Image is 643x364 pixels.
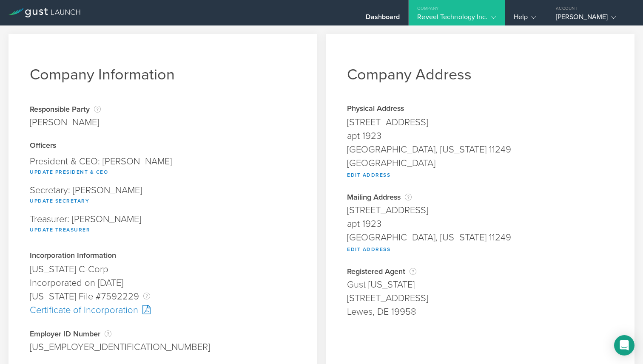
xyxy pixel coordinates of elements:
[30,152,296,181] div: President & CEO: [PERSON_NAME]
[347,105,613,113] div: Physical Address
[30,330,296,338] div: Employer ID Number
[556,13,628,25] div: [PERSON_NAME]
[347,291,613,305] div: [STREET_ADDRESS]
[30,225,90,235] button: Update Treasurer
[347,305,613,319] div: Lewes, DE 19958
[30,167,108,177] button: Update President & CEO
[347,129,613,143] div: apt 1923
[30,105,101,113] div: Responsible Party
[30,290,296,303] div: [US_STATE] File #7592229
[30,65,296,84] h1: Company Information
[30,340,296,354] div: [US_EMPLOYER_IDENTIFICATION_NUMBER]
[30,181,296,210] div: Secretary: [PERSON_NAME]
[30,210,296,239] div: Treasurer: [PERSON_NAME]
[347,143,613,156] div: [GEOGRAPHIC_DATA], [US_STATE] 11249
[347,170,390,180] button: Edit Address
[347,156,613,170] div: [GEOGRAPHIC_DATA]
[366,13,400,25] div: Dashboard
[347,193,613,201] div: Mailing Address
[614,335,634,356] div: Open Intercom Messenger
[347,116,613,129] div: [STREET_ADDRESS]
[30,196,89,206] button: Update Secretary
[347,217,613,231] div: apt 1923
[30,276,296,290] div: Incorporated on [DATE]
[30,142,296,150] div: Officers
[347,278,613,291] div: Gust [US_STATE]
[347,267,613,276] div: Registered Agent
[514,13,536,25] div: Help
[30,252,296,260] div: Incorporation Information
[347,231,613,244] div: [GEOGRAPHIC_DATA], [US_STATE] 11249
[30,303,296,317] div: Certificate of Incorporation
[347,65,613,84] h1: Company Address
[417,13,496,25] div: Reveel Technology Inc.
[347,244,390,254] button: Edit Address
[30,116,101,129] div: [PERSON_NAME]
[30,262,296,276] div: [US_STATE] C-Corp
[347,203,613,217] div: [STREET_ADDRESS]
